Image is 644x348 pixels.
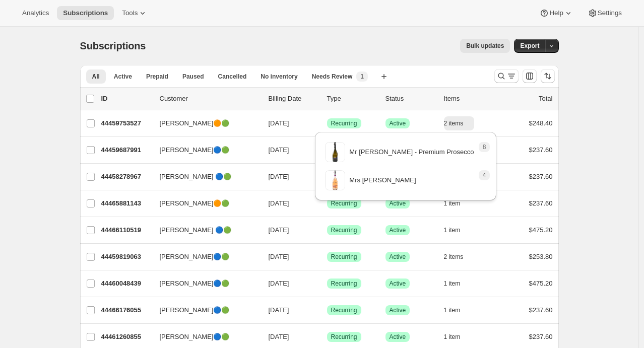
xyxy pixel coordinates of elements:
[390,119,406,127] span: Active
[154,115,254,131] button: [PERSON_NAME]🟠🟢
[101,196,553,211] div: 44465881143[PERSON_NAME]🟠🟢[DATE]SuccessRecurringSuccessActive1 item$237.60
[154,275,254,292] button: [PERSON_NAME]🔵🟢
[160,172,232,182] span: [PERSON_NAME] 🔵🟢
[541,69,555,83] button: Sort the results
[529,146,553,154] span: $237.60
[269,333,289,340] span: [DATE]
[101,94,152,104] p: ID
[160,279,230,289] span: [PERSON_NAME]🔵🟢
[16,6,55,20] button: Analytics
[444,276,472,291] button: 1 item
[101,172,152,182] p: 44458278967
[444,333,461,341] span: 1 item
[529,333,553,340] span: $237.60
[269,173,289,180] span: [DATE]
[444,116,475,130] button: 2 items
[360,73,364,81] span: 1
[390,253,406,261] span: Active
[160,225,232,235] span: [PERSON_NAME] 🔵🟢
[269,253,289,260] span: [DATE]
[101,118,152,128] p: 44459753527
[523,69,537,83] button: Customize table column order and visibility
[269,226,289,234] span: [DATE]
[444,330,472,344] button: 1 item
[80,40,146,51] span: Subscriptions
[218,73,247,81] span: Cancelled
[349,147,474,157] p: Mr [PERSON_NAME] - Premium Prosecco
[444,250,475,264] button: 2 items
[349,175,416,185] p: Mrs [PERSON_NAME]
[514,39,545,53] button: Export
[154,329,254,345] button: [PERSON_NAME]🔵🟢
[582,6,628,20] button: Settings
[494,69,519,83] button: Search and filter results
[101,143,553,157] div: 44459687991[PERSON_NAME]🔵🟢[DATE]SuccessRecurringSuccessActive1 item$237.60
[101,170,553,184] div: 44458278967[PERSON_NAME] 🔵🟢[DATE]SuccessRecurringSuccessActive1 item$237.60
[444,119,464,127] span: 2 items
[483,171,486,179] span: 4
[154,222,254,238] button: [PERSON_NAME] 🔵🟢
[154,142,254,158] button: [PERSON_NAME]🔵🟢
[529,173,553,180] span: $237.60
[269,146,289,154] span: [DATE]
[160,305,230,315] span: [PERSON_NAME]🔵🟢
[331,253,357,261] span: Recurring
[92,73,100,81] span: All
[331,119,357,127] span: Recurring
[269,199,289,207] span: [DATE]
[63,9,108,17] span: Subscriptions
[101,276,553,291] div: 44460048439[PERSON_NAME]🔵🟢[DATE]SuccessRecurringSuccessActive1 item$475.20
[331,306,357,314] span: Recurring
[444,303,472,317] button: 1 item
[483,143,486,151] span: 8
[327,94,377,104] div: Type
[146,73,168,81] span: Prepaid
[529,253,553,260] span: $253.80
[101,116,553,130] div: 44459753527[PERSON_NAME]🟠🟢[DATE]SuccessRecurringSuccessActive2 items$248.40
[160,198,230,208] span: [PERSON_NAME]🟠🟢
[529,119,553,127] span: $248.40
[325,142,345,162] img: variant image
[101,145,152,155] p: 44459687991
[539,94,552,104] p: Total
[116,6,154,20] button: Tools
[529,306,553,314] span: $237.60
[390,333,406,341] span: Active
[529,280,553,287] span: $475.20
[160,94,261,104] p: Customer
[269,94,319,104] p: Billing Date
[444,253,464,261] span: 2 items
[331,333,357,341] span: Recurring
[312,73,353,81] span: Needs Review
[57,6,114,20] button: Subscriptions
[154,195,254,212] button: [PERSON_NAME]🟠🟢
[101,332,152,342] p: 44461260855
[444,223,472,237] button: 1 item
[114,73,132,81] span: Active
[101,279,152,289] p: 44460048439
[122,9,138,17] span: Tools
[390,306,406,314] span: Active
[269,119,289,127] span: [DATE]
[269,280,289,287] span: [DATE]
[160,145,230,155] span: [PERSON_NAME]🔵🟢
[598,9,622,17] span: Settings
[390,226,406,234] span: Active
[331,280,357,288] span: Recurring
[160,252,230,262] span: [PERSON_NAME]🔵🟢
[160,118,230,128] span: [PERSON_NAME]🟠🟢
[385,94,436,104] p: Status
[376,69,392,84] button: Create new view
[160,332,230,342] span: [PERSON_NAME]🔵🟢
[390,280,406,288] span: Active
[101,252,152,262] p: 44459819063
[549,9,563,17] span: Help
[154,249,254,265] button: [PERSON_NAME]🔵🟢
[154,302,254,318] button: [PERSON_NAME]🔵🟢
[520,42,539,50] span: Export
[533,6,579,20] button: Help
[101,198,152,208] p: 44465881143
[460,39,510,53] button: Bulk updates
[261,73,297,81] span: No inventory
[101,303,553,317] div: 44466176055[PERSON_NAME]🔵🟢[DATE]SuccessRecurringSuccessActive1 item$237.60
